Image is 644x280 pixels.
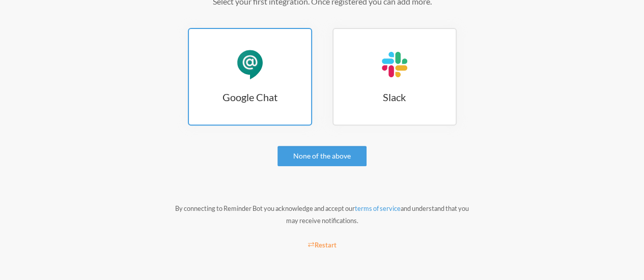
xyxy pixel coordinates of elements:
[175,204,469,225] small: By connecting to Reminder Bot you acknowledge and accept our and understand that you may receive ...
[189,90,311,104] h3: Google Chat
[333,90,456,104] h3: Slack
[308,241,337,249] small: Restart
[277,146,367,166] a: None of the above
[355,204,401,212] a: terms of service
